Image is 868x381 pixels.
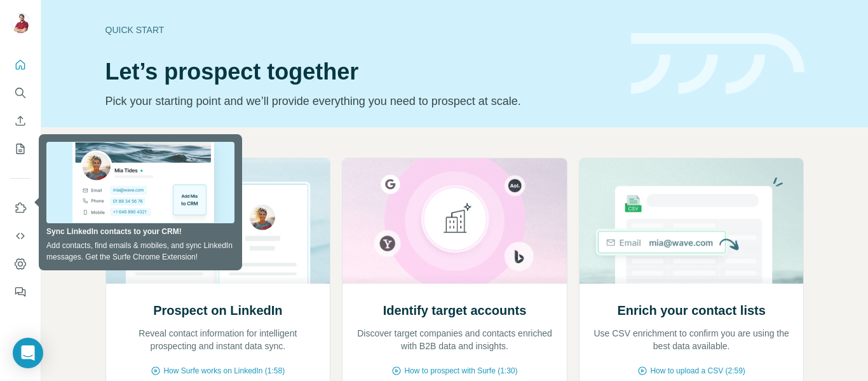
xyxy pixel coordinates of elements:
span: How to upload a CSV (2:59) [650,365,745,377]
div: Quick start [105,24,616,36]
button: Quick start [10,53,31,76]
button: Enrich CSV [10,109,31,132]
img: Identify target accounts [342,158,567,284]
span: How to prospect with Surfe (1:30) [404,365,517,377]
h2: Identify target accounts [383,301,527,319]
span: How Surfe works on LinkedIn (1:58) [163,365,285,377]
h2: Prospect on LinkedIn [153,301,282,319]
img: banner [631,33,804,95]
h1: Let’s prospect together [105,59,616,85]
button: Feedback [10,281,31,303]
button: Dashboard [10,253,31,275]
p: Discover target companies and contacts enriched with B2B data and insights. [355,327,554,352]
img: Avatar [10,13,31,33]
img: Prospect on LinkedIn [105,158,331,284]
p: Pick your starting point and we’ll provide everything you need to prospect at scale. [105,92,616,110]
p: Reveal contact information for intelligent prospecting and instant data sync. [119,327,318,352]
h2: Enrich your contact lists [617,301,765,319]
button: Search [10,81,31,104]
button: My lists [10,137,31,160]
img: Enrich your contact lists [579,158,804,284]
button: Use Surfe API [10,225,31,247]
p: Use CSV enrichment to confirm you are using the best data available. [592,327,791,352]
button: Use Surfe on LinkedIn [10,197,31,219]
div: Open Intercom Messenger [13,338,43,368]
